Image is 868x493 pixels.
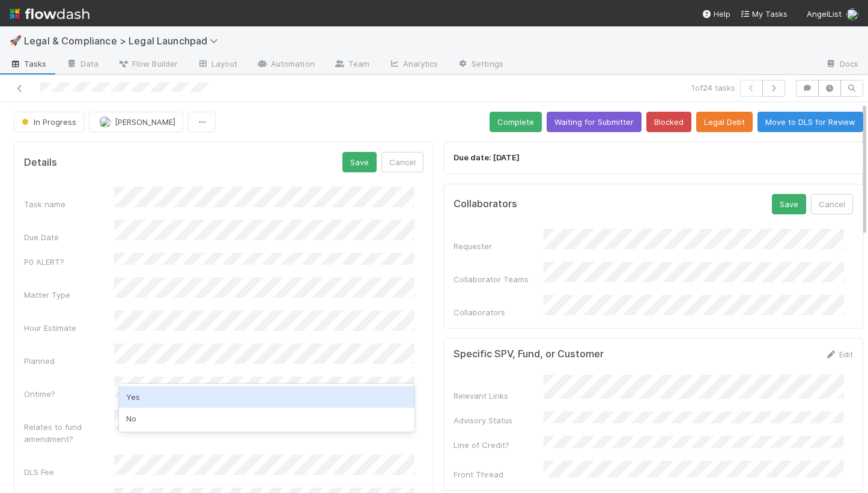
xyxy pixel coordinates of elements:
[691,82,735,94] span: 1 of 24 tasks
[24,466,114,478] div: DLS Fee
[14,112,84,132] button: In Progress
[56,55,108,74] a: Data
[811,194,853,214] button: Cancel
[108,55,187,74] a: Flow Builder
[646,112,691,132] button: Blocked
[454,439,544,451] div: Line of Credit?
[24,256,114,268] div: P0 ALERT?
[24,35,224,47] span: Legal & Compliance > Legal Launchpad
[454,153,520,162] strong: Due date: [DATE]
[24,157,57,169] h5: Details
[825,349,853,359] a: Edit
[696,112,753,132] button: Legal Debt
[115,117,175,127] span: [PERSON_NAME]
[740,9,788,19] span: My Tasks
[702,8,730,20] div: Help
[547,112,642,132] button: Waiting for Submitter
[379,55,448,74] a: Analytics
[324,55,379,74] a: Team
[772,194,806,214] button: Save
[807,9,842,19] span: AngelList
[454,240,544,252] div: Requester
[24,198,114,210] div: Task name
[448,55,513,74] a: Settings
[89,112,183,132] button: [PERSON_NAME]
[24,388,114,400] div: Ontime?
[187,55,247,74] a: Layout
[24,322,114,334] div: Hour Estimate
[10,4,90,24] img: logo-inverted-e16ddd16eac7371096b0.svg
[740,8,788,20] a: My Tasks
[490,112,542,132] button: Complete
[454,348,604,360] h5: Specific SPV, Fund, or Customer
[19,117,76,127] span: In Progress
[381,152,423,172] button: Cancel
[119,386,414,408] div: Yes
[454,273,544,285] div: Collaborator Teams
[99,116,111,128] img: avatar_b5be9b1b-4537-4870-b8e7-50cc2287641b.png
[816,55,868,74] a: Docs
[118,58,178,70] span: Flow Builder
[454,414,544,426] div: Advisory Status
[24,289,114,301] div: Matter Type
[247,55,324,74] a: Automation
[342,152,377,172] button: Save
[10,58,47,70] span: Tasks
[454,198,517,210] h5: Collaborators
[454,468,544,480] div: Front Thread
[846,8,858,20] img: avatar_ba22fd42-677f-4b89-aaa3-073be741e398.png
[757,112,863,132] button: Move to DLS for Review
[24,231,114,243] div: Due Date
[119,408,414,429] div: No
[10,35,22,46] span: 🚀
[24,355,114,367] div: Planned
[24,421,114,445] div: Relates to fund amendment?
[454,390,544,402] div: Relevant Links
[454,306,544,318] div: Collaborators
